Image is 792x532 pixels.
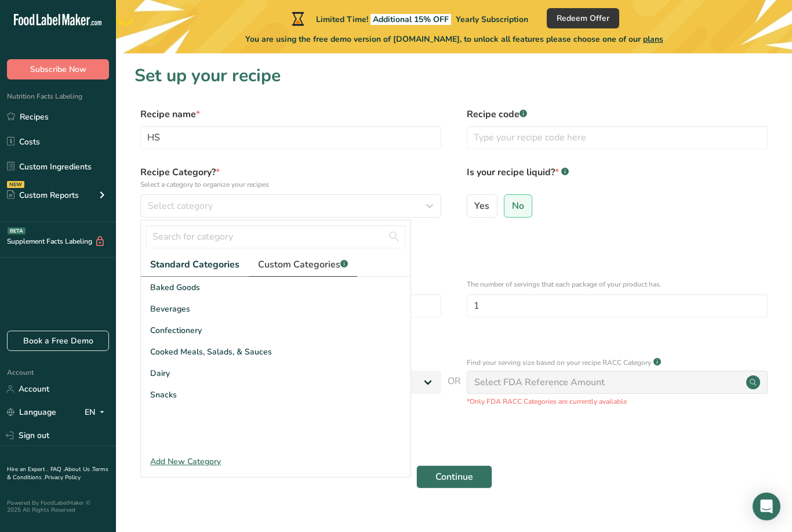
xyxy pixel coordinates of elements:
div: Powered By FoodLabelMaker © 2025 All Rights Reserved [7,500,109,513]
span: Yes [474,200,489,212]
p: *Only FDA RACC Categories are currently available [467,396,768,407]
div: Open Intercom Messenger [753,493,780,520]
a: FAQ . [50,465,64,473]
a: Terms & Conditions . [7,465,108,482]
span: Confectionery [150,324,202,336]
div: EN [85,406,109,419]
label: Is your recipe liquid? [467,165,768,190]
input: Type your recipe name here [140,126,441,149]
span: Additional 15% OFF [370,14,451,25]
span: Standard Categories [150,258,239,272]
span: Yearly Subscription [456,14,528,25]
button: Continue [416,465,492,488]
span: Subscribe Now [30,63,86,75]
p: Find your serving size based on your recipe RACC Category [467,357,651,368]
label: Recipe Category? [140,165,441,190]
div: BETA [8,227,26,234]
div: Limited Time! [289,12,528,26]
span: Beverages [150,303,190,315]
div: NEW [7,181,24,188]
span: Snacks [150,389,177,401]
span: You are using the free demo version of [DOMAIN_NAME], to unlock all features please choose one of... [245,33,663,45]
span: Select category [148,199,213,213]
p: Select a category to organize your recipes [140,179,441,190]
span: Redeem Offer [557,12,609,24]
div: Select FDA Reference Amount [474,375,605,389]
span: plans [643,34,663,45]
h1: Set up your recipe [135,63,773,89]
button: Redeem Offer [547,8,619,28]
a: Privacy Policy [45,473,81,482]
span: OR [448,374,461,407]
input: Type your recipe code here [467,126,768,149]
a: Hire an Expert . [7,465,48,473]
span: Baked Goods [150,281,200,294]
span: Cooked Meals, Salads, & Sauces [150,346,272,358]
span: Dairy [150,367,170,379]
div: Add New Category [141,455,410,468]
span: No [512,200,524,212]
span: Continue [435,470,473,484]
a: Language [7,402,56,422]
input: Search for category [146,225,406,248]
a: About Us . [64,465,92,473]
a: Book a Free Demo [7,331,109,351]
label: Recipe name [140,107,441,121]
button: Subscribe Now [7,59,109,79]
p: The number of servings that each package of your product has. [467,279,768,289]
div: Custom Reports [7,189,79,201]
label: Recipe code [467,107,768,121]
span: Custom Categories [258,258,348,272]
button: Select category [140,194,441,218]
